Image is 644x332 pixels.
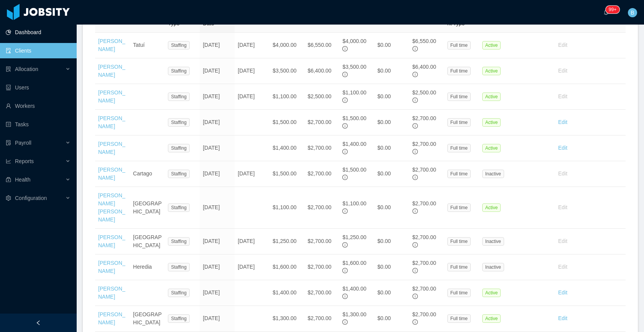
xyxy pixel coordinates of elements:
[342,72,348,77] span: info-circle
[447,289,471,297] span: Full time
[168,203,189,212] span: Staffing
[552,202,573,214] button: Edit
[342,286,366,292] span: $1,400.00
[304,135,339,161] td: $2,700.00
[342,38,366,44] span: $4,000.00
[269,135,304,161] td: $1,400.00
[412,89,436,96] span: $2,500.00
[378,289,391,296] span: $0.00
[342,319,348,325] span: info-circle
[130,33,165,58] td: Tatuí
[269,229,304,254] td: $1,250.00
[130,187,165,229] td: [GEOGRAPHIC_DATA]
[552,287,573,299] button: Edit
[552,235,573,248] button: Edit
[447,203,471,212] span: Full time
[447,12,473,26] span: Engagement Type
[482,67,501,75] span: Active
[130,254,165,280] td: Heredia
[342,167,366,173] span: $1,500.00
[342,260,366,266] span: $1,600.00
[304,280,339,306] td: $2,700.00
[482,41,501,50] span: Active
[269,110,304,135] td: $1,500.00
[552,39,573,51] button: Edit
[558,119,567,125] a: Edit
[168,41,189,50] span: Staffing
[482,237,504,246] span: Inactive
[15,177,30,183] span: Health
[482,144,501,152] span: Active
[342,200,366,206] span: $1,100.00
[412,141,436,147] span: $2,700.00
[342,175,348,180] span: info-circle
[606,6,619,13] sup: 245
[15,158,34,164] span: Reports
[342,294,348,299] span: info-circle
[342,311,366,317] span: $1,300.00
[412,286,436,292] span: $2,700.00
[269,84,304,110] td: $1,100.00
[6,25,71,40] a: icon: pie-chartDashboard
[378,170,391,177] span: $0.00
[412,115,436,121] span: $2,700.00
[552,91,573,103] button: Edit
[552,168,573,180] button: Edit
[447,41,471,50] span: Full time
[447,92,471,101] span: Full time
[412,149,418,154] span: info-circle
[6,140,11,145] i: icon: file-protect
[304,254,339,280] td: $2,700.00
[378,145,391,151] span: $0.00
[130,229,165,254] td: [GEOGRAPHIC_DATA]
[269,33,304,58] td: $4,000.00
[98,64,125,78] a: [PERSON_NAME]
[6,98,71,114] a: icon: userWorkers
[200,229,235,254] td: [DATE]
[200,187,235,229] td: [DATE]
[235,58,269,84] td: [DATE]
[552,116,573,129] button: Edit
[98,234,125,248] a: [PERSON_NAME]
[552,142,573,154] button: Edit
[412,46,418,51] span: info-circle
[98,115,125,129] a: [PERSON_NAME]
[342,89,366,96] span: $1,100.00
[342,242,348,248] span: info-circle
[98,311,125,325] a: [PERSON_NAME]
[552,312,573,325] button: Edit
[200,161,235,187] td: [DATE]
[15,66,38,72] span: Allocation
[168,170,189,178] span: Staffing
[235,254,269,280] td: [DATE]
[603,10,609,15] i: icon: bell
[552,261,573,273] button: Edit
[200,254,235,280] td: [DATE]
[412,175,418,180] span: info-circle
[482,92,501,101] span: Active
[631,8,634,17] span: B
[6,159,11,164] i: icon: line-chart
[200,33,235,58] td: [DATE]
[269,306,304,332] td: $1,300.00
[168,314,189,323] span: Staffing
[168,92,189,101] span: Staffing
[6,195,11,201] i: icon: setting
[168,263,189,271] span: Staffing
[412,64,436,70] span: $6,400.00
[447,314,471,323] span: Full time
[200,110,235,135] td: [DATE]
[412,319,418,325] span: info-circle
[269,161,304,187] td: $1,500.00
[200,306,235,332] td: [DATE]
[378,315,391,321] span: $0.00
[558,289,567,296] a: Edit
[304,110,339,135] td: $2,700.00
[412,268,418,273] span: info-circle
[378,68,391,74] span: $0.00
[168,237,189,246] span: Staffing
[130,161,165,187] td: Cartago
[98,167,125,181] a: [PERSON_NAME]
[168,67,189,75] span: Staffing
[412,72,418,77] span: info-circle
